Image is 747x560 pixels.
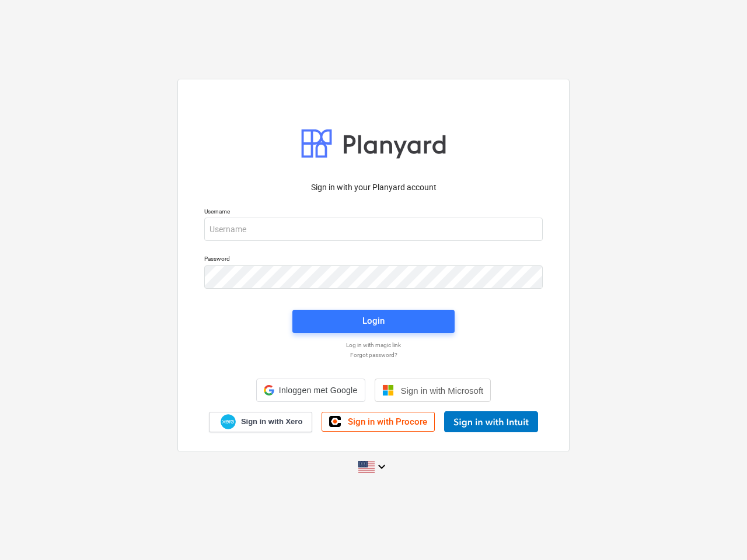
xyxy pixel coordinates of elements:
[322,412,435,432] a: Sign in with Procore
[375,460,389,474] i: keyboard_arrow_down
[204,208,543,218] p: Username
[401,386,484,395] span: Sign in with Microsoft
[204,255,543,265] p: Password
[362,313,385,328] div: Login
[221,414,236,430] img: Xero logo
[279,386,358,395] span: Inloggen met Google
[256,379,365,402] div: Inloggen met Google
[204,181,543,194] p: Sign in with your Planyard account
[292,310,455,333] button: Login
[348,416,427,427] span: Sign in with Procore
[209,412,313,432] a: Sign in with Xero
[241,416,302,427] span: Sign in with Xero
[198,351,549,359] a: Forgot password?
[204,218,543,241] input: Username
[198,341,549,349] a: Log in with magic link
[382,384,394,396] img: Microsoft logo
